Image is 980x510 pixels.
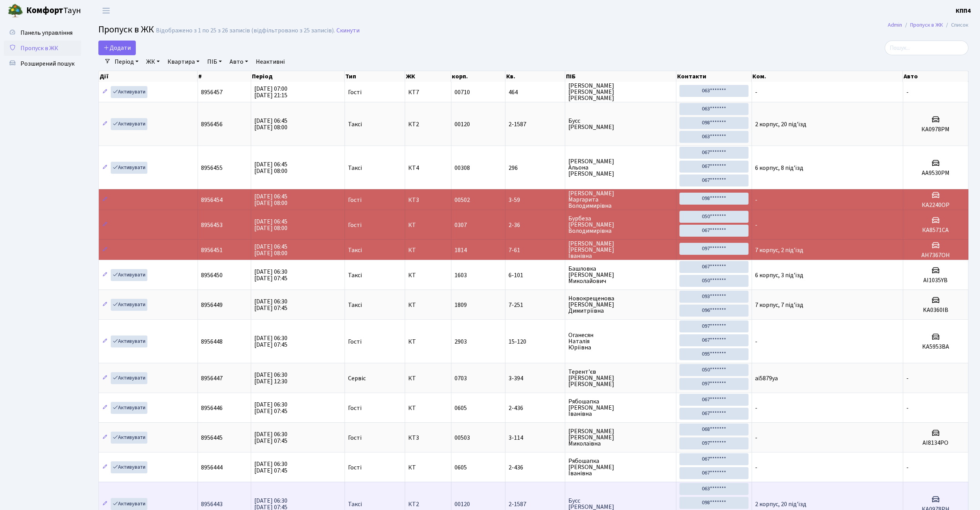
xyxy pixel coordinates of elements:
[906,307,965,314] h5: KA0360IB
[509,405,562,411] span: 2-436
[26,4,81,17] span: Таун
[755,196,757,204] span: -
[201,246,223,254] span: 8956451
[201,88,223,97] span: 8956457
[509,339,562,345] span: 15-120
[201,463,223,472] span: 8956444
[348,272,362,278] span: Таксі
[4,25,81,41] a: Панель управління
[254,117,287,132] span: [DATE] 06:45 [DATE] 08:00
[505,71,566,82] th: Кв.
[755,500,806,508] span: 2 корпус, 20 під'їзд
[565,71,676,82] th: ПІБ
[198,71,251,82] th: #
[568,158,673,177] span: [PERSON_NAME] Альона [PERSON_NAME]
[455,88,470,97] span: 00710
[254,400,287,415] span: [DATE] 06:30 [DATE] 07:45
[348,302,362,308] span: Таксі
[755,88,757,97] span: -
[755,404,757,412] span: -
[408,165,448,171] span: КТ4
[111,498,147,510] a: Активувати
[568,83,673,101] span: [PERSON_NAME] [PERSON_NAME] [PERSON_NAME]
[348,165,362,171] span: Таксі
[164,55,203,68] a: Квартира
[455,196,470,204] span: 00502
[348,247,362,253] span: Таксі
[408,89,448,95] span: КТ7
[4,41,81,56] a: Пропуск в ЖК
[509,121,562,127] span: 2-1587
[568,241,673,259] span: [PERSON_NAME] [PERSON_NAME] Іванівна
[254,371,287,386] span: [DATE] 06:30 [DATE] 12:30
[254,460,287,475] span: [DATE] 06:30 [DATE] 07:45
[348,501,362,507] span: Таксі
[111,118,147,130] a: Активувати
[226,55,251,68] a: Авто
[111,461,147,473] a: Активувати
[509,165,562,171] span: 296
[254,217,287,232] span: [DATE] 06:45 [DATE] 08:00
[201,404,223,412] span: 8956446
[408,222,448,228] span: КТ
[111,86,147,98] a: Активувати
[98,23,154,36] span: Пропуск в ЖК
[903,71,968,82] th: Авто
[906,277,965,284] h5: AI1035YB
[408,375,448,381] span: КТ
[451,71,505,82] th: корп.
[103,44,131,52] span: Додати
[755,434,757,442] span: -
[755,337,757,346] span: -
[509,247,562,253] span: 7-61
[568,295,673,314] span: Новокрещенова [PERSON_NAME] Димитріївна
[111,299,147,311] a: Активувати
[455,301,467,309] span: 1809
[98,41,136,55] a: Додати
[254,430,287,445] span: [DATE] 06:30 [DATE] 07:45
[906,343,965,351] h5: KA5953BA
[906,169,965,177] h5: АА9530РМ
[888,21,902,29] a: Admin
[568,266,673,284] span: Башловка [PERSON_NAME] Миколайович
[254,192,287,207] span: [DATE] 06:45 [DATE] 08:00
[348,464,362,471] span: Гості
[455,164,470,172] span: 00308
[201,301,223,309] span: 8956449
[348,222,362,228] span: Гості
[254,334,287,349] span: [DATE] 06:30 [DATE] 07:45
[755,463,757,472] span: -
[251,71,345,82] th: Період
[509,302,562,308] span: 7-251
[906,126,965,133] h5: КА0978РМ
[204,55,225,68] a: ПІБ
[755,120,806,129] span: 2 корпус, 20 під'їзд
[509,222,562,228] span: 2-36
[755,374,778,383] span: ai5879ya
[348,197,362,203] span: Гості
[254,297,287,312] span: [DATE] 06:30 [DATE] 07:45
[455,404,467,412] span: 0605
[112,55,142,68] a: Період
[455,434,470,442] span: 00503
[254,160,287,175] span: [DATE] 06:45 [DATE] 08:00
[99,71,198,82] th: Дії
[201,500,223,508] span: 8956443
[156,27,335,34] div: Відображено з 1 по 25 з 26 записів (відфільтровано з 25 записів).
[348,339,362,345] span: Гості
[906,252,965,259] h5: АН7367ОН
[201,337,223,346] span: 8956448
[509,272,562,278] span: 6-101
[408,302,448,308] span: КТ
[408,272,448,278] span: КТ
[20,44,58,53] span: Пропуск в ЖК
[348,435,362,441] span: Гості
[455,463,467,472] span: 0605
[26,4,63,17] b: Комфорт
[906,439,965,447] h5: AI8134PO
[348,89,362,95] span: Гості
[568,428,673,447] span: [PERSON_NAME] [PERSON_NAME] Миколаївна
[509,464,562,471] span: 2-436
[956,6,971,15] a: КПП4
[111,269,147,281] a: Активувати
